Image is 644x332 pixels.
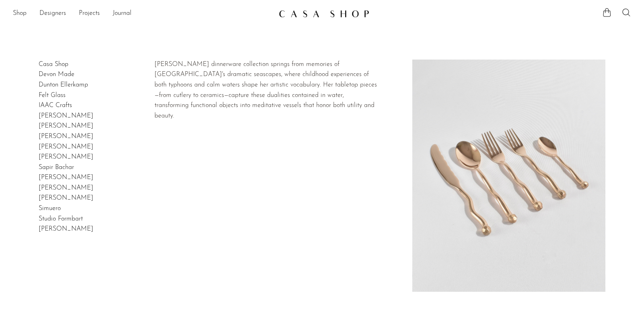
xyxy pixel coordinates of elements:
[39,164,74,171] a: Sapir Bachar
[13,7,272,21] ul: NEW HEADER MENU
[39,123,93,129] a: [PERSON_NAME]
[39,154,93,160] a: [PERSON_NAME]
[39,113,93,119] a: [PERSON_NAME]
[113,8,132,19] a: Journal
[39,92,66,99] a: Felt Glass
[39,226,93,232] a: [PERSON_NAME]
[39,8,66,19] a: Designers
[39,144,93,150] a: [PERSON_NAME]
[39,185,93,191] a: [PERSON_NAME]
[39,71,74,78] a: Devon Made
[39,174,93,181] a: [PERSON_NAME]
[39,102,72,109] a: IAAC Crafts
[39,205,61,212] a: Simuero
[13,7,272,21] nav: Desktop navigation
[39,133,93,140] a: [PERSON_NAME]
[39,82,88,88] a: Dunton Ellerkamp
[13,8,27,19] a: Shop
[39,61,68,68] a: Casa Shop
[39,216,83,222] a: Studio Formbart
[154,60,380,122] div: [PERSON_NAME] dinnerware collection springs from memories of [GEOGRAPHIC_DATA]'s dramatic seascap...
[79,8,100,19] a: Projects
[39,195,93,201] a: [PERSON_NAME]
[412,60,605,292] img: Izabel Lam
